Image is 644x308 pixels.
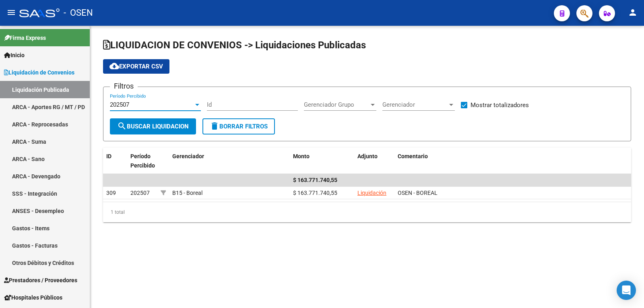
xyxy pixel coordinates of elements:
span: Firma Express [4,33,46,42]
span: LIQUIDACION DE CONVENIOS -> Liquidaciones Publicadas [103,39,366,51]
mat-icon: search [117,121,127,131]
span: 202507 [130,190,150,196]
div: Open Intercom Messenger [617,281,636,300]
div: $ 163.771.740,55 [293,188,351,198]
h3: Filtros [110,81,138,92]
span: Borrar Filtros [210,123,268,130]
div: 1 total [103,202,631,222]
span: Adjunto [357,153,378,159]
span: Inicio [4,51,25,60]
span: $ 163.771.740,55 [293,177,337,183]
span: Liquidación de Convenios [4,68,74,77]
span: Gerenciador Grupo [304,101,369,108]
button: Borrar Filtros [202,118,275,134]
span: 202507 [110,101,129,108]
span: B15 - Boreal [172,190,202,196]
datatable-header-cell: Gerenciador [169,148,290,183]
span: Gerenciador [172,153,204,159]
mat-icon: delete [210,121,219,131]
datatable-header-cell: Monto [290,148,354,183]
mat-icon: cloud_download [109,61,119,71]
datatable-header-cell: Comentario [394,148,631,183]
button: Buscar Liquidacion [110,118,196,134]
mat-icon: menu [6,8,16,17]
span: Buscar Liquidacion [117,123,189,130]
span: Exportar CSV [109,63,163,70]
span: Monto [293,153,310,159]
span: - OSEN [64,4,93,22]
a: Liquidación [357,190,386,196]
span: Gerenciador [382,101,448,108]
datatable-header-cell: Período Percibido [127,148,157,183]
span: Período Percibido [130,153,155,169]
datatable-header-cell: ID [103,148,127,183]
datatable-header-cell: Adjunto [354,148,394,183]
span: OSEN - BOREAL [398,190,438,196]
span: Hospitales Públicos [4,293,62,302]
span: Mostrar totalizadores [471,100,529,110]
mat-icon: person [628,8,638,17]
span: ID [106,153,111,159]
span: Prestadores / Proveedores [4,276,77,285]
span: 309 [106,190,116,196]
span: Comentario [398,153,428,159]
button: Exportar CSV [103,59,169,74]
